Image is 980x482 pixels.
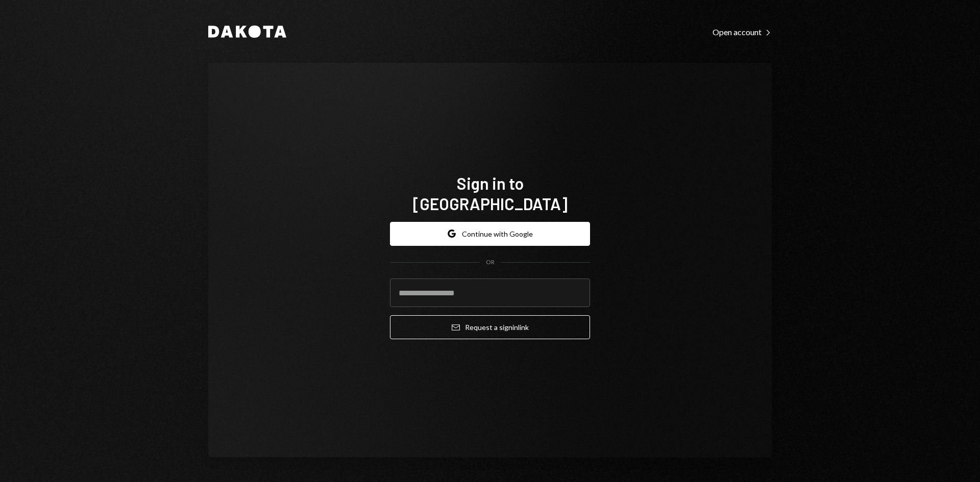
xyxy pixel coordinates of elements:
h1: Sign in to [GEOGRAPHIC_DATA] [390,173,590,214]
div: OR [486,258,495,267]
div: Open account [713,27,772,37]
a: Open account [713,26,772,37]
button: Request a signinlink [390,315,590,339]
button: Continue with Google [390,222,590,246]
